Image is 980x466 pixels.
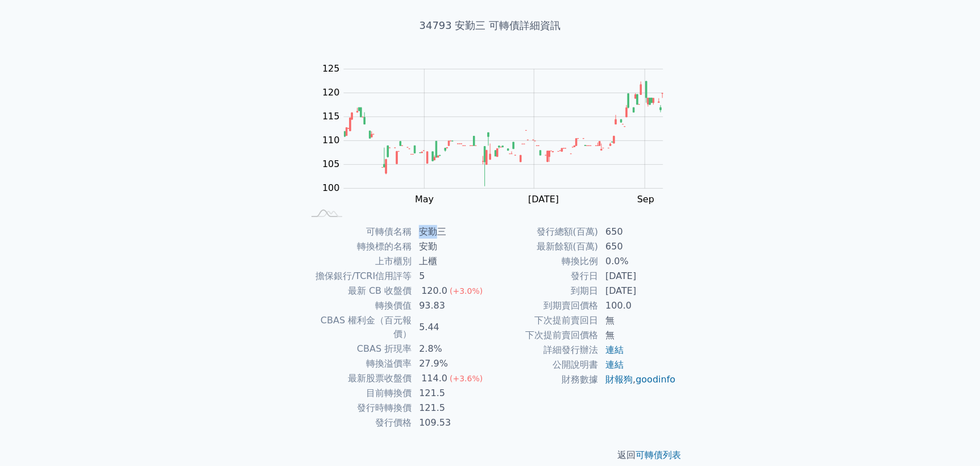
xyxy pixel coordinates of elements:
[344,81,663,186] g: Series
[412,386,490,401] td: 121.5
[322,183,340,194] tspan: 100
[290,18,690,34] h1: 34793 安勤三 可轉債詳細資訊
[923,411,980,466] iframe: Chat Widget
[450,286,483,296] span: (+3.0%)
[317,64,680,205] g: Chart
[304,313,412,342] td: CBAS 權利金（百元報價）
[490,343,599,357] td: 詳細發行辦法
[322,135,340,146] tspan: 110
[599,328,676,343] td: 無
[412,342,490,356] td: 2.8%
[304,254,412,269] td: 上市櫃別
[304,239,412,254] td: 轉換標的名稱
[304,342,412,356] td: CBAS 折現率
[490,239,599,254] td: 最新餘額(百萬)
[490,298,599,313] td: 到期賣回價格
[304,371,412,386] td: 最新股票收盤價
[412,254,490,269] td: 上櫃
[322,111,340,122] tspan: 115
[636,450,681,460] a: 可轉債列表
[605,374,633,385] a: 財報狗
[450,374,483,383] span: (+3.6%)
[290,448,690,462] p: 返回
[304,269,412,284] td: 擔保銀行/TCRI信用評等
[599,372,676,387] td: ,
[412,415,490,430] td: 109.53
[599,224,676,239] td: 650
[412,401,490,415] td: 121.5
[490,224,599,239] td: 發行總額(百萬)
[636,374,675,385] a: goodinfo
[415,194,434,205] tspan: May
[605,359,624,370] a: 連結
[304,284,412,298] td: 最新 CB 收盤價
[599,284,676,298] td: [DATE]
[412,269,490,284] td: 5
[599,254,676,269] td: 0.0%
[605,344,624,355] a: 連結
[412,298,490,313] td: 93.83
[304,356,412,371] td: 轉換溢價率
[412,313,490,342] td: 5.44
[599,269,676,284] td: [DATE]
[599,298,676,313] td: 100.0
[304,415,412,430] td: 發行價格
[599,239,676,254] td: 650
[419,284,450,298] div: 120.0
[490,269,599,284] td: 發行日
[490,313,599,328] td: 下次提前賣回日
[322,88,340,98] tspan: 120
[528,194,559,205] tspan: [DATE]
[322,64,340,74] tspan: 125
[599,313,676,328] td: 無
[490,372,599,387] td: 財務數據
[412,224,490,239] td: 安勤三
[490,328,599,343] td: 下次提前賣回價格
[322,159,340,170] tspan: 105
[637,194,654,205] tspan: Sep
[490,357,599,372] td: 公開說明書
[304,224,412,239] td: 可轉債名稱
[304,298,412,313] td: 轉換價值
[412,239,490,254] td: 安勤
[304,401,412,415] td: 發行時轉換價
[412,356,490,371] td: 27.9%
[490,284,599,298] td: 到期日
[304,386,412,401] td: 目前轉換價
[490,254,599,269] td: 轉換比例
[419,372,450,385] div: 114.0
[923,411,980,466] div: 聊天小工具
